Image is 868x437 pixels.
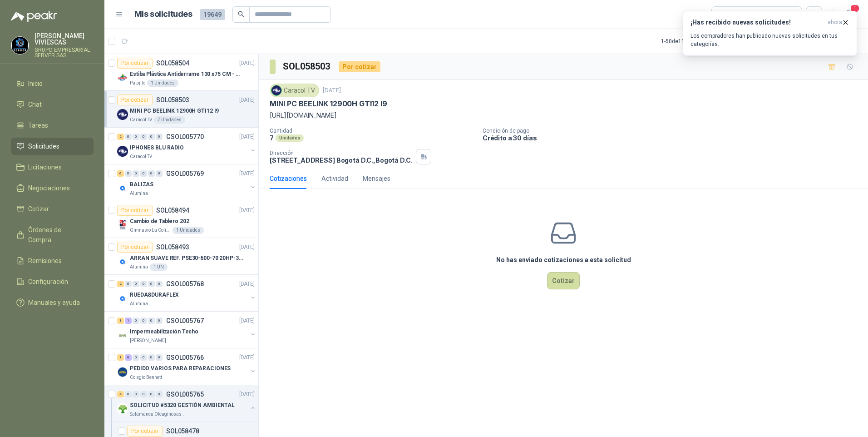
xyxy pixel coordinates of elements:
a: Negociaciones [11,179,94,197]
a: Tareas [11,117,94,134]
a: Remisiones [11,252,94,269]
div: 7 Unidades [154,116,185,124]
span: Manuales y ayuda [28,298,80,308]
img: Company Logo [117,146,128,157]
p: GSOL005770 [166,134,204,140]
p: Dirección [270,150,412,156]
div: Mensajes [363,174,390,184]
p: Cantidad [270,128,475,134]
p: Caracol TV [130,116,152,124]
p: [DATE] [239,317,255,325]
span: Licitaciones [28,162,62,172]
div: 0 [156,318,163,324]
div: Por cotizar [117,58,153,69]
p: GSOL005766 [166,354,204,361]
img: Company Logo [117,183,128,194]
p: 7 [270,134,274,142]
img: Company Logo [117,72,128,83]
div: Por cotizar [339,61,380,72]
div: Caracol TV [270,84,319,97]
p: [DATE] [239,59,255,68]
div: 0 [133,391,139,397]
div: 0 [148,354,155,361]
img: Company Logo [117,293,128,304]
a: Solicitudes [11,138,94,155]
div: 0 [148,170,155,177]
div: 0 [125,134,132,140]
div: 0 [156,354,163,361]
a: Por cotizarSOL058494[DATE] Company LogoCambio de Tablero 202Gimnasio La Colina1 Unidades [104,201,258,238]
a: Por cotizarSOL058503[DATE] Company LogoMINI PC BEELINK 12900H GTI12 I9Caracol TV7 Unidades [104,91,258,128]
p: Estiba Plástica Antiderrame 130 x75 CM - Capacidad 180-200 Litros [130,70,243,79]
span: Solicitudes [28,141,59,151]
a: 2 0 0 0 0 0 GSOL005768[DATE] Company LogoRUEDASDURAFLEXAlumina [117,278,256,308]
div: 0 [148,318,155,324]
div: 0 [140,134,147,140]
p: Alumina [130,263,148,271]
a: Inicio [11,75,94,92]
div: 6 [117,170,124,177]
p: [PERSON_NAME] [130,337,166,344]
span: Inicio [28,79,43,89]
a: 1 1 0 0 0 0 GSOL005767[DATE] Company LogoImpermeabilización Techo[PERSON_NAME] [117,315,256,344]
p: BALIZAS [130,180,153,189]
p: [DATE] [323,86,341,95]
span: Negociaciones [28,183,70,193]
div: Todas [717,10,736,20]
button: 1 [841,6,857,23]
a: Cotizar [11,200,94,218]
span: 19649 [200,9,225,20]
span: ahora [828,19,842,26]
button: Cotizar [547,272,580,289]
div: 0 [148,281,155,287]
div: 0 [148,134,155,140]
a: Por cotizarSOL058493[DATE] Company LogoARRAN SUAVE REF. PSE30-600-70 20HP-30AAlumina1 UN [104,238,258,275]
div: Unidades [276,134,304,142]
p: [DATE] [239,243,255,252]
h1: Mis solicitudes [134,8,192,21]
a: Configuración [11,273,94,290]
div: Actividad [321,174,348,184]
div: Por cotizar [127,426,163,437]
span: Órdenes de Compra [28,225,85,245]
div: Cotizaciones [270,174,307,184]
p: [DATE] [239,96,255,104]
a: Por cotizarSOL058504[DATE] Company LogoEstiba Plástica Antiderrame 130 x75 CM - Capacidad 180-200... [104,54,258,91]
button: ¡Has recibido nuevas solicitudes!ahora Los compradores han publicado nuevas solicitudes en tus ca... [683,11,857,56]
div: 0 [156,134,163,140]
p: GSOL005768 [166,281,204,287]
div: Por cotizar [117,94,153,105]
h3: ¡Has recibido nuevas solicitudes! [690,19,824,26]
div: 0 [156,281,163,287]
img: Company Logo [117,330,128,341]
div: 0 [140,170,147,177]
p: Condición de pago [483,128,864,134]
div: 0 [125,170,132,177]
p: [DATE] [239,206,255,215]
p: [DATE] [239,280,255,288]
div: 4 [117,391,124,397]
a: Chat [11,96,94,113]
div: 0 [140,354,147,361]
div: Por cotizar [117,205,153,216]
a: Licitaciones [11,159,94,176]
div: 1 UN [150,263,168,271]
img: Company Logo [271,85,281,95]
div: 0 [133,318,139,324]
span: Cotizar [28,204,49,214]
div: 1 Unidades [173,227,204,234]
p: Caracol TV [130,153,152,160]
h3: SOL058503 [283,60,331,74]
a: 1 6 0 0 0 0 GSOL005766[DATE] Company LogoPEDIDO VARIOS PARA REPARACIONESColegio Bennett [117,352,256,381]
p: [DATE] [239,133,255,141]
img: Company Logo [117,219,128,230]
p: Gimnasio La Colina [130,227,171,234]
p: SOL058494 [156,207,189,214]
div: Por cotizar [117,242,153,253]
p: [URL][DOMAIN_NAME] [270,110,857,120]
h3: No has enviado cotizaciones a esta solicitud [496,255,631,265]
div: 0 [133,134,139,140]
div: 0 [125,281,132,287]
p: [DATE] [239,390,255,399]
p: [PERSON_NAME] VIVIESCAS [35,33,94,45]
